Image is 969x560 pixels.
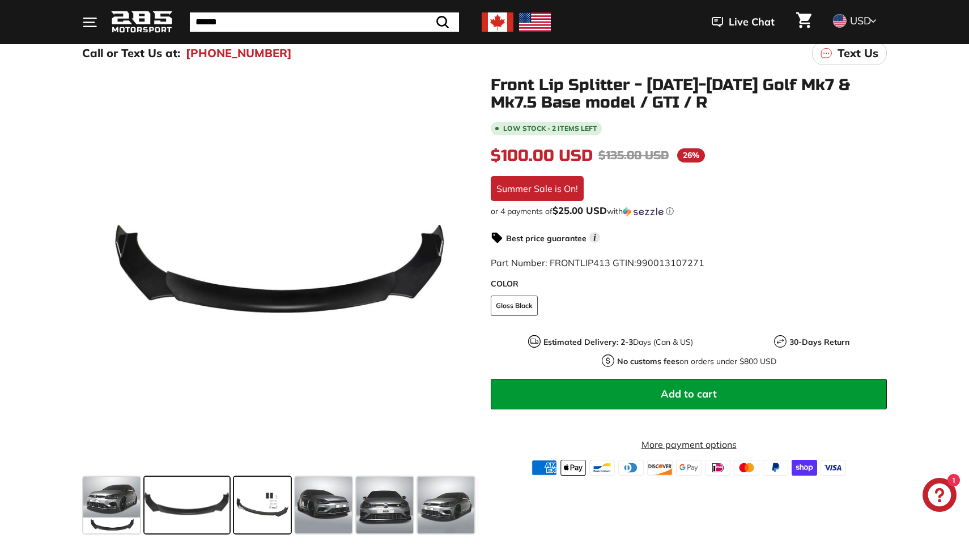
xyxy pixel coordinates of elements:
[532,460,557,476] img: american_express
[734,460,759,476] img: master
[697,8,789,36] button: Live Chat
[503,125,597,132] span: Low stock - 2 items left
[677,148,705,163] span: 26%
[491,278,887,290] label: COLOR
[506,233,586,243] strong: Best price guarantee
[661,387,717,400] span: Add to cart
[491,206,887,217] div: or 4 payments of$25.00 USDwithSezzle Click to learn more about Sezzle
[552,204,607,216] span: $25.00 USD
[491,379,887,409] button: Add to cart
[598,148,669,163] span: $135.00 USD
[110,9,173,36] img: Logo_285_Motorsport_areodynamics_components
[491,438,887,451] a: More payment options
[491,176,584,201] div: Summer Sale is On!
[850,14,871,27] span: USD
[729,15,775,29] span: Live Chat
[789,337,849,347] strong: 30-Days Return
[792,460,817,476] img: shopify_pay
[623,207,664,217] img: Sezzle
[617,356,776,367] p: on orders under $800 USD
[491,146,593,165] span: $100.00 USD
[812,41,887,65] a: Text Us
[838,45,878,62] p: Text Us
[763,460,788,476] img: paypal
[543,337,633,347] strong: Estimated Delivery: 2-3
[617,356,679,366] strong: No customs fees
[705,460,730,476] img: ideal
[543,336,693,348] p: Days (Can & US)
[560,460,586,476] img: apple_pay
[789,3,818,41] a: Cart
[589,232,600,243] span: i
[618,460,644,476] img: diners_club
[491,206,887,217] div: or 4 payments of with
[491,257,704,268] span: Part Number: FRONTLIP413 GTIN:
[676,460,702,476] img: google_pay
[647,460,673,476] img: discover
[82,45,180,62] p: Call or Text Us at:
[190,12,459,32] input: Search
[636,257,704,268] span: 990013107271
[186,45,292,62] a: [PHONE_NUMBER]
[589,460,615,476] img: bancontact
[491,76,887,112] h1: Front Lip Splitter - [DATE]-[DATE] Golf Mk7 & Mk7.5 Base model / GTI / R
[821,460,846,476] img: visa
[919,478,960,515] inbox-online-store-chat: Shopify online store chat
